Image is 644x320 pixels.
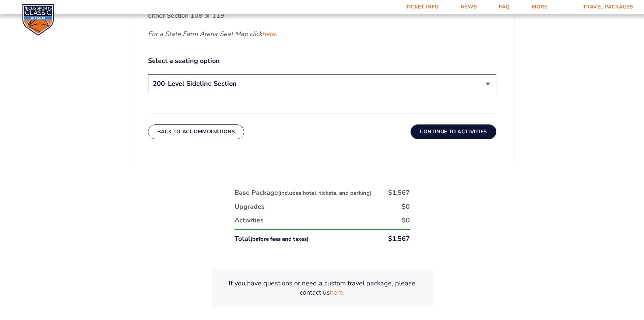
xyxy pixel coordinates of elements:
div: Base Package [235,188,372,197]
label: Select a seating option [148,56,496,66]
div: Total [235,234,309,243]
p: If you have questions or need a custom travel package, please contact us . [221,279,424,297]
div: $0 [402,216,410,225]
a: here [262,29,275,39]
div: Activities [235,216,264,225]
div: $1,567 [388,234,410,243]
small: (includes hotel, tickets, and parking) [278,189,372,197]
small: (before fees and taxes) [250,235,309,243]
button: Continue To Activities [411,124,496,139]
div: $0 [402,202,410,211]
a: here [330,288,343,297]
em: For a State Farm Arena Seat Map click . [148,29,277,38]
button: Back To Accommodations [148,124,244,139]
img: CBS Sports Classic [22,4,54,36]
div: $1,567 [388,188,410,197]
div: Upgrades [235,202,265,211]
